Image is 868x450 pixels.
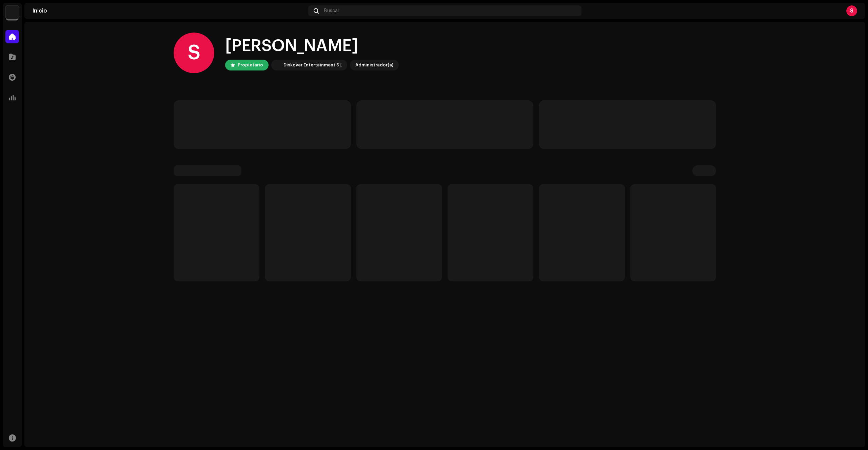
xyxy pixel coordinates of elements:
div: Administrador(a) [355,61,393,69]
span: Buscar [324,8,339,14]
img: 297a105e-aa6c-4183-9ff4-27133c00f2e2 [5,5,19,19]
div: S [846,5,857,16]
div: Propietario [238,61,263,69]
div: Inicio [33,8,305,14]
div: Diskover Entertainment SL [283,61,342,69]
div: S [174,33,214,73]
div: [PERSON_NAME] [225,35,399,57]
img: 297a105e-aa6c-4183-9ff4-27133c00f2e2 [273,61,281,69]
